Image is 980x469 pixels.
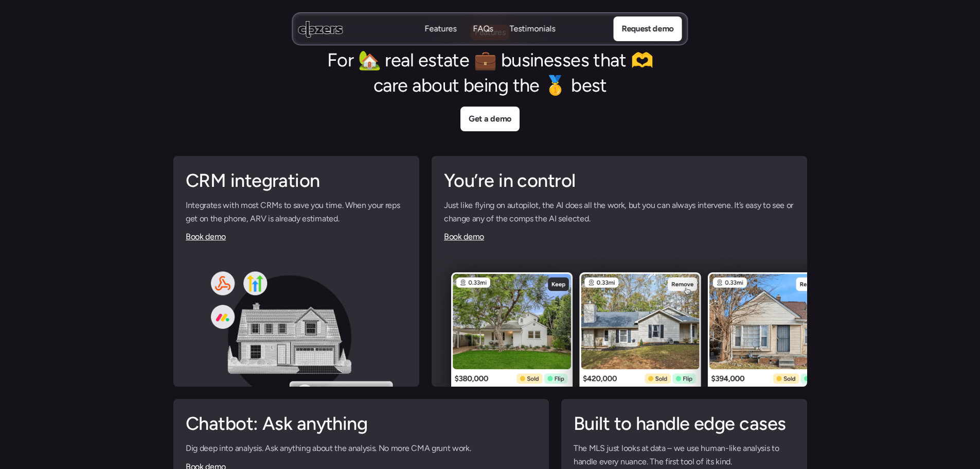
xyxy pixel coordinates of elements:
p: Integrates with most CRMs to save you time. When your reps get on the phone, ARV is already estim... [186,199,407,225]
h2: You’re in control [444,168,795,194]
a: Book demo [444,232,484,241]
p: Just like flying on autopilot, the AI does all the work, but you can always intervene. It’s easy ... [444,199,795,225]
p: Features [425,23,457,34]
p: Testimonials [510,34,556,46]
a: Book demo [186,232,226,241]
a: TestimonialsTestimonials [510,23,556,35]
p: Dig deep into analysis. Ask anything about the analysis. No more CMA grunt work. [186,442,537,455]
p: Features [425,34,457,46]
a: FeaturesFeatures [425,23,457,35]
a: FAQsFAQs [473,23,493,35]
p: Get a demo [469,112,511,126]
p: FAQs [473,34,493,46]
a: Request demo [613,16,682,41]
p: Testimonials [510,23,556,34]
p: Request demo [621,22,673,36]
h2: For 🏡 real estate 💼 businesses that 🫶 care about being the 🥇 best [315,48,665,98]
h2: CRM integration [186,168,407,194]
h2: Built to handle edge cases [573,411,794,437]
a: Get a demo [460,107,520,131]
p: FAQs [473,23,493,34]
h2: Chatbot: Ask anything [186,411,537,437]
p: The MLS just looks at data – we use human-like analysis to handle every nuance. The first tool of... [573,442,794,468]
